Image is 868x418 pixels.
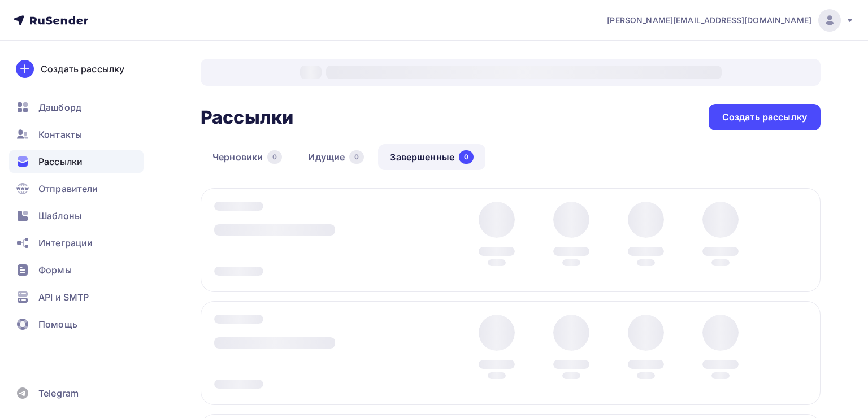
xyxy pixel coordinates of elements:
[38,128,82,141] span: Контакты
[38,317,77,331] span: Помощь
[607,9,854,32] a: [PERSON_NAME][EMAIL_ADDRESS][DOMAIN_NAME]
[41,62,124,76] div: Создать рассылку
[9,96,144,119] a: Дашборд
[201,106,293,129] h2: Рассылки
[9,177,144,200] a: Отправители
[38,155,83,168] span: Рассылки
[9,259,144,281] a: Формы
[38,182,98,195] span: Отправители
[9,150,144,173] a: Рассылки
[9,204,144,227] a: Шаблоны
[607,15,811,26] span: [PERSON_NAME][EMAIL_ADDRESS][DOMAIN_NAME]
[9,123,144,146] a: Контакты
[38,236,93,250] span: Интеграции
[38,386,79,400] span: Telegram
[378,144,485,170] a: Завершенные0
[201,144,294,170] a: Черновики0
[722,111,807,124] div: Создать рассылку
[349,150,364,164] div: 0
[38,263,72,277] span: Формы
[38,101,81,114] span: Дашборд
[459,150,474,164] div: 0
[267,150,282,164] div: 0
[38,290,89,304] span: API и SMTP
[296,144,376,170] a: Идущие0
[38,209,81,223] span: Шаблоны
